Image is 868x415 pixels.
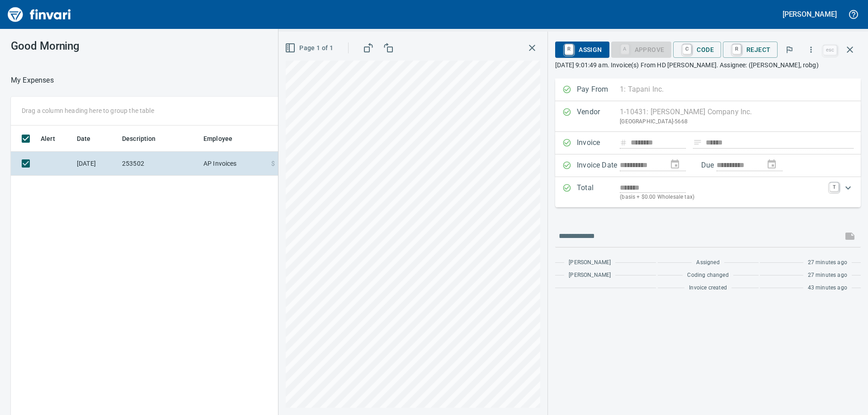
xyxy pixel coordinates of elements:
span: Employee [203,133,232,144]
span: Date [77,133,103,144]
h3: Good Morning [11,40,203,52]
span: Code [680,42,714,57]
td: 253502 [118,152,200,176]
span: Page 1 of 1 [287,42,333,54]
span: Invoice created [689,284,727,293]
button: [PERSON_NAME] [780,7,839,21]
p: My Expenses [11,75,54,86]
td: AP Invoices [200,152,268,176]
nav: breadcrumb [11,75,54,86]
a: R [565,44,573,54]
p: Drag a column heading here to group the table [22,106,154,115]
a: R [732,44,741,54]
button: RReject [723,42,778,58]
span: Employee [203,133,244,144]
button: Page 1 of 1 [283,40,337,56]
span: Alert [41,133,55,144]
a: T [830,182,839,191]
button: Flag [779,40,799,60]
span: Date [77,133,91,144]
button: RAssign [555,42,609,58]
span: Description [122,133,156,144]
span: Amount [274,133,309,144]
span: Assigned [696,258,719,267]
span: 27 minutes ago [808,258,847,267]
span: 43 minutes ago [808,284,847,293]
span: 27 minutes ago [808,271,847,280]
span: Alert [41,133,67,144]
span: Close invoice [821,39,861,61]
span: [PERSON_NAME] [569,271,611,280]
span: Description [122,133,168,144]
div: Coding Required [611,45,672,53]
span: Coding changed [687,271,728,280]
td: [DATE] [73,152,118,176]
div: Expand [555,177,861,207]
p: Total [577,182,620,202]
a: C [683,44,691,54]
h5: [PERSON_NAME] [783,9,837,19]
span: $ [271,159,275,168]
a: esc [823,45,837,55]
button: CCode [673,42,721,58]
span: Assign [562,42,602,57]
img: Finvari [5,4,73,25]
span: This records your message into the invoice and notifies anyone mentioned [839,225,861,247]
span: [PERSON_NAME] [569,258,611,267]
p: (basis + $0.00 Wholesale tax) [620,193,824,202]
p: [DATE] 9:01:49 am. Invoice(s) From HD [PERSON_NAME]. Assignee: ([PERSON_NAME], robg) [555,61,861,70]
button: More [801,40,821,60]
span: Reject [730,42,770,57]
